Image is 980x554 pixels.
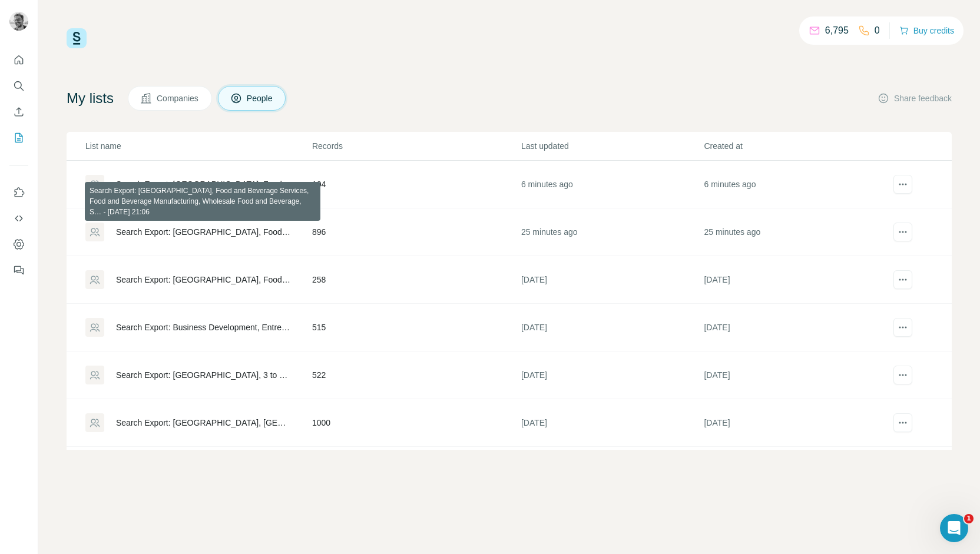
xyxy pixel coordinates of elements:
[893,270,912,289] button: actions
[703,256,886,304] td: [DATE]
[940,514,968,542] iframe: Intercom live chat
[703,304,886,351] td: [DATE]
[703,399,886,447] td: [DATE]
[964,514,974,523] span: 1
[521,304,704,351] td: [DATE]
[521,399,704,447] td: [DATE]
[116,321,292,333] div: Search Export: Business Development, Entrepreneurship, Marketing, Sales, Director, Experienced Ma...
[521,161,704,208] td: 6 minutes ago
[67,28,87,48] img: Surfe Logo
[9,75,28,97] button: Search
[703,351,886,399] td: [DATE]
[521,447,704,495] td: [DATE]
[704,140,886,152] p: Created at
[157,92,200,104] span: Companies
[116,226,292,238] div: Search Export: [GEOGRAPHIC_DATA], Food and Beverage Services, Food and Beverage Manufacturing, Wh...
[85,140,311,152] p: List name
[312,399,521,447] td: 1000
[312,208,521,256] td: 896
[893,318,912,337] button: actions
[703,208,886,256] td: 25 minutes ago
[521,208,704,256] td: 25 minutes ago
[9,208,28,229] button: Use Surfe API
[116,369,292,381] div: Search Export: [GEOGRAPHIC_DATA], 3 to 5 years, 6 to 10 years, More than 10 years, Insights Buyer...
[899,22,954,39] button: Buy credits
[9,260,28,281] button: Feedback
[521,256,704,304] td: [DATE]
[893,223,912,241] button: actions
[116,178,292,190] div: Search Export: [GEOGRAPHIC_DATA], Food and Beverage Services, Food and Beverage Manufacturing, SU...
[875,24,880,38] p: 0
[312,140,520,152] p: Records
[312,161,521,208] td: 104
[312,304,521,351] td: 515
[312,447,521,495] td: 25
[521,140,703,152] p: Last updated
[9,182,28,203] button: Use Surfe on LinkedIn
[9,101,28,122] button: Enrich CSV
[9,127,28,148] button: My lists
[893,413,912,432] button: actions
[893,366,912,384] button: actions
[247,92,274,104] span: People
[893,175,912,194] button: actions
[703,447,886,495] td: [DATE]
[9,234,28,255] button: Dashboard
[67,89,114,108] h4: My lists
[878,92,952,104] button: Share feedback
[9,12,28,31] img: Avatar
[703,161,886,208] td: 6 minutes ago
[521,351,704,399] td: [DATE]
[312,351,521,399] td: 522
[116,417,292,429] div: Search Export: [GEOGRAPHIC_DATA], [GEOGRAPHIC_DATA], BUYER PERSONA, List of Chains in [GEOGRAPHIC...
[116,274,292,286] div: Search Export: [GEOGRAPHIC_DATA], Food and Beverage Manufacturing, Wholesale Food and Beverage, F...
[825,24,849,38] p: 6,795
[9,49,28,71] button: Quick start
[312,256,521,304] td: 258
